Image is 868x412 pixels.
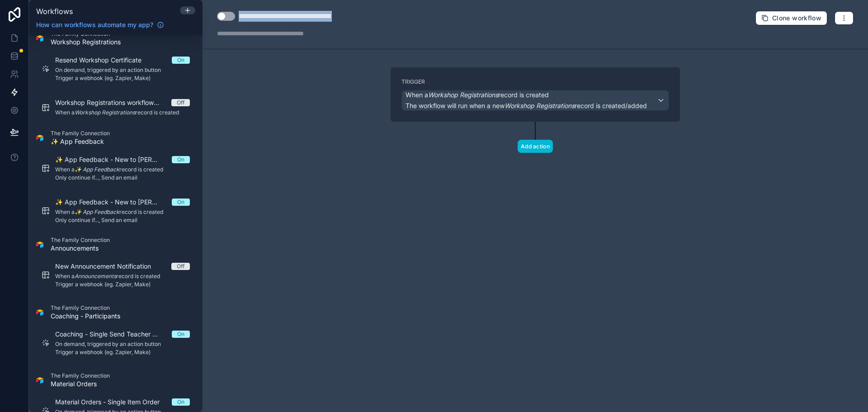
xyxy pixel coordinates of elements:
span: Workshop Registrations [51,38,121,47]
span: The Family Connection [51,372,110,379]
a: ✨ App Feedback - New to [PERSON_NAME]OnWhen a✨ App Feedbackrecord is createdOnly continue if..., ... [36,192,195,229]
div: Off [177,263,184,270]
em: Workshop Registrations [428,91,498,99]
span: When a record is created [406,90,549,99]
span: The Family Connection [51,304,120,312]
span: The Family Connection [51,130,110,137]
div: On [177,156,184,163]
span: When a record is created [55,273,190,280]
a: Workshop Registrations workflow #2OffWhen aWorkshop Registrationsrecord is created [36,93,195,123]
span: The Family Connection [51,237,110,244]
img: Airtable Logo [36,309,43,316]
img: Airtable Logo [36,241,43,248]
span: ✨ App Feedback - New to [PERSON_NAME] [55,198,172,207]
button: When aWorkshop Registrationsrecord is createdThe workflow will run when a newWorkshop Registratio... [401,90,669,111]
a: New Announcement NotificationOffWhen aAnnouncementsrecord is createdTrigger a webhook (eg. Zapier... [36,256,195,294]
span: How can workflows automate my app? [36,20,153,29]
button: Clone workflow [755,11,827,25]
span: Trigger a webhook (eg. Zapier, Make) [55,75,190,82]
div: On [177,57,184,64]
em: ✨ App Feedback [75,166,119,173]
div: On [177,199,184,206]
span: Clone workflow [772,14,821,22]
span: Material Orders - Single Item Order [55,398,170,407]
span: Resend Workshop Certificate [55,56,152,65]
em: ✨ App Feedback [75,208,119,215]
a: ✨ App Feedback - New to [PERSON_NAME]OnWhen a✨ App Feedbackrecord is createdOnly continue if..., ... [36,150,195,187]
em: Announcements [75,273,116,279]
span: Workshop Registrations workflow #2 [55,98,171,107]
button: Add action [518,140,553,153]
span: Coaching - Participants [51,312,120,321]
span: Trigger a webhook (eg. Zapier, Make) [55,349,190,356]
img: Airtable Logo [36,377,43,384]
span: Workflows [36,7,73,16]
span: ✨ App Feedback [51,137,110,146]
div: scrollable content [29,35,203,412]
img: Airtable Logo [36,134,43,142]
div: On [177,331,184,338]
span: Material Orders [51,379,110,388]
span: The workflow will run when a new record is created/added [406,102,647,109]
span: Only continue if..., Send an email [55,217,190,224]
span: Coaching - Single Send Teacher Self-Assessment Link [55,330,172,339]
div: On [177,398,184,406]
span: New Announcement Notification [55,262,162,271]
a: How can workflows automate my app? [33,20,168,29]
label: Trigger [401,78,669,85]
span: When a record is created [55,208,190,216]
span: Only continue if..., Send an email [55,174,190,181]
span: When a record is created [55,109,190,116]
a: Resend Workshop CertificateOnOn demand, triggered by an action buttonTrigger a webhook (eg. Zapie... [36,50,195,87]
span: Trigger a webhook (eg. Zapier, Make) [55,281,190,288]
span: When a record is created [55,166,190,173]
a: Coaching - Single Send Teacher Self-Assessment LinkOnOn demand, triggered by an action buttonTrig... [36,324,195,361]
em: Workshop Registrations [75,109,135,116]
div: Off [177,99,184,106]
span: On demand, triggered by an action button [55,66,190,74]
em: Workshop Registrations [505,102,575,109]
span: Announcements [51,244,110,253]
span: ✨ App Feedback - New to [PERSON_NAME] [55,155,172,164]
span: On demand, triggered by an action button [55,341,190,348]
img: Airtable Logo [36,35,43,42]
